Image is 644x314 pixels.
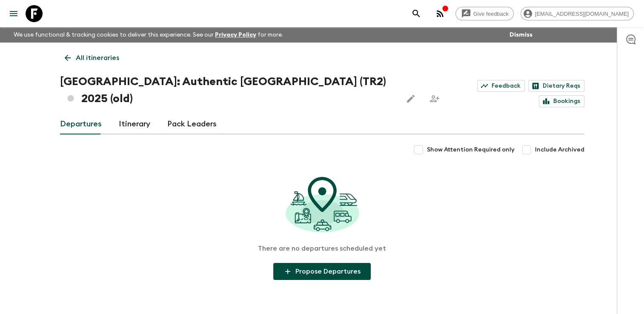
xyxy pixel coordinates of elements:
p: We use functional & tracking cookies to deliver this experience. See our for more. [10,27,286,43]
div: [EMAIL_ADDRESS][DOMAIN_NAME] [521,7,634,20]
a: All itineraries [60,49,124,66]
button: menu [5,5,22,22]
button: search adventures [408,5,425,22]
a: Privacy Policy [215,32,256,38]
a: Pack Leaders [167,114,217,134]
h1: [GEOGRAPHIC_DATA]: Authentic [GEOGRAPHIC_DATA] (TR2) 2025 (old) [60,73,396,107]
a: Give feedback [455,7,514,20]
span: Give feedback [469,11,513,17]
span: Share this itinerary [426,90,443,107]
p: All itineraries [76,53,119,63]
button: Edit this itinerary [402,90,419,107]
p: There are no departures scheduled yet [258,244,386,253]
a: Departures [60,114,102,134]
a: Bookings [539,95,584,107]
a: Dietary Reqs [528,80,584,92]
span: Show Attention Required only [427,146,515,154]
span: [EMAIL_ADDRESS][DOMAIN_NAME] [530,11,633,17]
button: Dismiss [507,29,535,41]
a: Feedback [477,80,525,92]
a: Itinerary [119,114,150,134]
span: Include Archived [535,146,584,154]
button: Propose Departures [273,263,371,280]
